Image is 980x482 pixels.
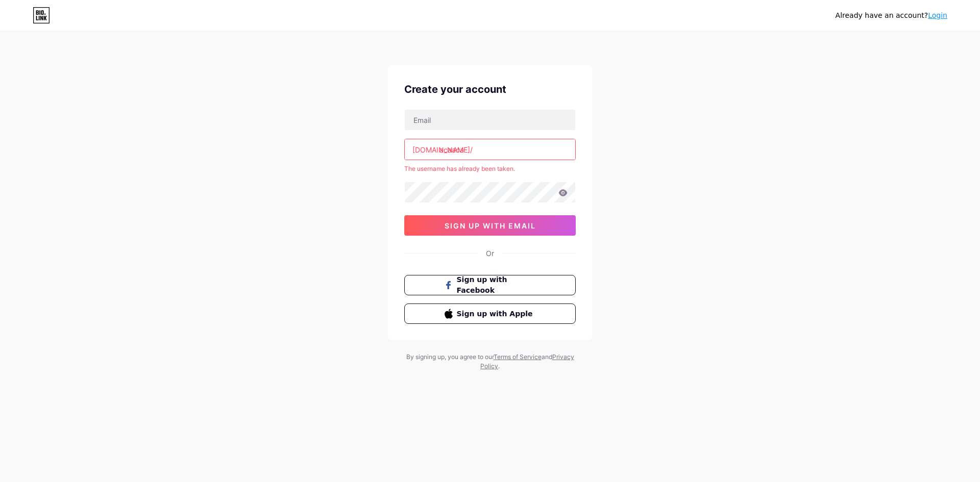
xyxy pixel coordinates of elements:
a: Terms of Service [494,353,542,361]
div: The username has already been taken. [404,164,576,173]
div: Or [486,248,494,259]
div: By signing up, you agree to our and . [403,352,577,371]
div: Already have an account? [836,10,947,21]
span: Sign up with Facebook [457,274,536,296]
div: [DOMAIN_NAME]/ [412,144,473,155]
span: Sign up with Apple [457,309,536,319]
button: sign up with email [404,215,576,236]
input: username [405,139,575,160]
button: Sign up with Apple [404,303,576,324]
a: Login [928,11,947,19]
button: Sign up with Facebook [404,275,576,295]
span: sign up with email [445,221,536,230]
div: Create your account [404,82,576,97]
input: Email [405,110,575,130]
